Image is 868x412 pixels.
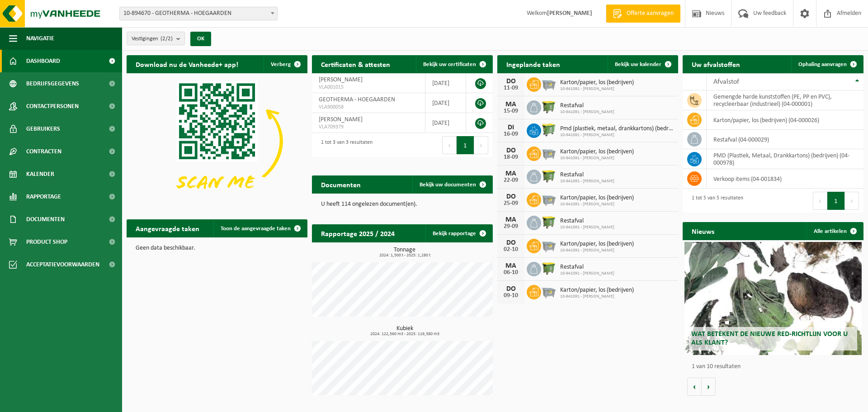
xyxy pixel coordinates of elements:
[26,253,99,276] span: Acceptatievoorwaarden
[221,226,291,232] span: Toon de aangevraagde taken
[26,231,67,253] span: Product Shop
[560,241,634,248] span: Karton/papier, los (bedrijven)
[560,86,634,92] span: 10-941091 - [PERSON_NAME]
[541,260,557,276] img: WB-1100-HPE-GN-50
[707,110,863,130] td: karton/papier, los (bedrijven) (04-000026)
[541,99,557,114] img: WB-1100-HPE-GN-50
[119,7,278,20] span: 10-894670 - GEOTHERMA - HOEGAARDEN
[213,219,307,237] a: Toon de aangevraagde taken
[560,194,634,202] span: Karton/papier, los (bedrijven)
[606,5,680,23] a: Offerte aanvragen
[541,122,557,137] img: WB-0660-HPE-GN-50
[687,191,743,211] div: 1 tot 5 van 5 resultaten
[541,284,557,299] img: WB-2500-GAL-GY-01
[264,55,307,73] button: Verberg
[190,32,211,46] button: OK
[683,55,749,73] h2: Uw afvalstoffen
[560,225,614,230] span: 10-941091 - [PERSON_NAME]
[160,36,173,42] count: (2/2)
[316,247,493,258] h3: Tonnage
[560,148,634,156] span: Karton/papier, los (bedrijven)
[684,242,862,355] a: Wat betekent de nieuwe RED-richtlijn voor u als klant?
[502,293,520,299] div: 09-10
[560,125,674,133] span: Pmd (plastiek, metaal, drankkartons) (bedrijven)
[807,222,863,240] a: Alle artikelen
[502,262,520,270] div: MA
[560,264,614,271] span: Restafval
[702,378,716,396] button: Volgende
[319,84,418,91] span: VLA001015
[502,131,520,137] div: 16-09
[127,73,307,209] img: Download de VHEPlus App
[26,185,61,208] span: Rapportage
[707,149,863,169] td: PMD (Plastiek, Metaal, Drankkartons) (bedrijven) (04-000978)
[502,239,520,246] div: DO
[127,32,185,45] button: Vestigingen(2/2)
[5,392,151,412] iframe: chat widget
[132,32,173,46] span: Vestigingen
[502,223,520,230] div: 29-09
[316,135,373,155] div: 1 tot 3 van 3 resultaten
[474,136,488,154] button: Next
[26,163,54,185] span: Kalender
[560,248,634,253] span: 10-941091 - [PERSON_NAME]
[560,294,634,299] span: 10-941091 - [PERSON_NAME]
[26,50,60,72] span: Dashboard
[316,326,493,336] h3: Kubiek
[423,62,476,67] span: Bekijk uw certificaten
[26,95,79,118] span: Contactpersonen
[560,271,614,276] span: 10-941091 - [PERSON_NAME]
[691,331,848,346] span: Wat betekent de nieuwe RED-richtlijn voor u als klant?
[319,76,363,83] span: [PERSON_NAME]
[541,214,557,230] img: WB-1100-HPE-GN-50
[420,182,476,188] span: Bekijk uw documenten
[26,72,79,95] span: Bedrijfsgegevens
[687,378,702,396] button: Vorige
[624,9,676,18] span: Offerte aanvragen
[560,287,634,294] span: Karton/papier, los (bedrijven)
[127,219,208,237] h2: Aangevraagde taken
[547,10,592,17] strong: [PERSON_NAME]
[312,175,370,193] h2: Documenten
[312,55,399,73] h2: Certificaten & attesten
[26,27,54,50] span: Navigatie
[502,108,520,114] div: 15-09
[319,116,363,123] span: [PERSON_NAME]
[707,90,863,110] td: gemengde harde kunststoffen (PE, PP en PVC), recycleerbaar (industrieel) (04-000001)
[502,177,520,184] div: 22-09
[502,78,520,85] div: DO
[845,192,859,210] button: Next
[120,7,277,20] span: 10-894670 - GEOTHERMA - HOEGAARDEN
[412,175,492,194] a: Bekijk uw documenten
[560,109,614,115] span: 10-941091 - [PERSON_NAME]
[541,237,557,253] img: WB-2500-GAL-GY-01
[560,133,674,138] span: 10-941091 - [PERSON_NAME]
[425,224,492,242] a: Bekijk rapportage
[813,192,827,210] button: Previous
[560,156,634,161] span: 10-941091 - [PERSON_NAME]
[541,191,557,207] img: WB-2500-GAL-GY-01
[319,123,418,131] span: VLA709379
[502,246,520,253] div: 02-10
[560,79,634,86] span: Karton/papier, los (bedrijven)
[502,193,520,200] div: DO
[560,179,614,184] span: 10-941091 - [PERSON_NAME]
[683,222,723,240] h2: Nieuws
[457,136,474,154] button: 1
[707,130,863,149] td: restafval (04-000029)
[425,93,466,113] td: [DATE]
[560,171,614,179] span: Restafval
[791,55,863,73] a: Ophaling aanvragen
[319,96,395,103] span: GEOTHERMA - HOEGAARDEN
[560,102,614,109] span: Restafval
[827,192,845,210] button: 1
[615,62,661,67] span: Bekijk uw kalender
[425,73,466,93] td: [DATE]
[26,208,65,231] span: Documenten
[502,270,520,276] div: 06-10
[271,62,291,67] span: Verberg
[312,224,404,242] h2: Rapportage 2025 / 2024
[713,78,739,85] span: Afvalstof
[502,101,520,108] div: MA
[608,55,677,73] a: Bekijk uw kalender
